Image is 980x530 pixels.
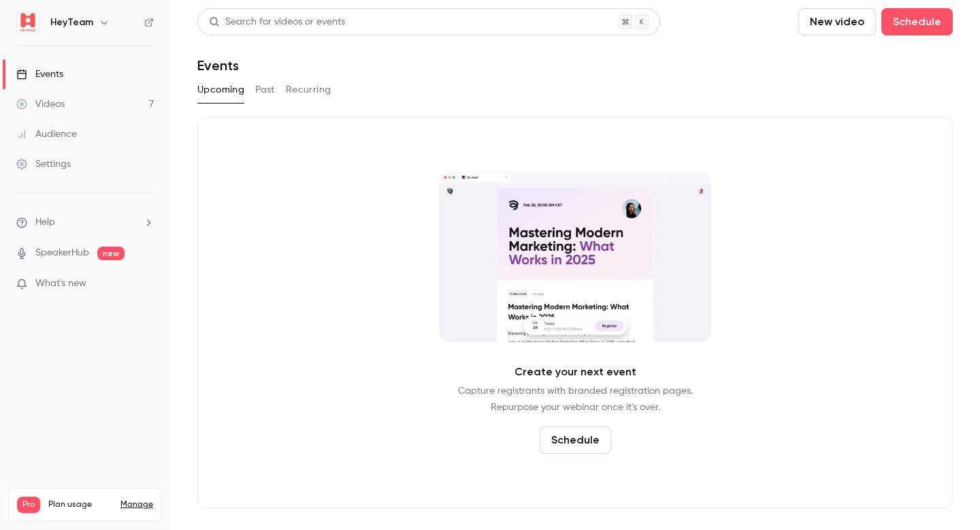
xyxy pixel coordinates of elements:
[16,157,71,171] div: Settings
[255,79,275,101] button: Past
[540,426,611,454] button: Schedule
[16,97,65,111] div: Videos
[16,67,63,81] div: Events
[50,16,93,29] h6: HeyTeam
[197,57,239,74] h1: Events
[881,8,953,35] button: Schedule
[17,12,39,33] img: HeyTeam
[35,246,89,260] a: SpeakerHub
[798,8,876,35] button: New video
[120,499,153,510] a: Manage
[197,79,244,101] button: Upcoming
[97,247,125,260] span: new
[16,127,77,141] div: Audience
[16,215,154,230] li: help-dropdown-opener
[458,383,693,416] p: Capture registrants with branded registration pages. Repurpose your webinar once it's over.
[514,364,636,380] p: Create your next event
[17,497,40,513] span: Pro
[209,15,345,29] div: Search for videos or events
[286,79,331,101] button: Recurring
[35,277,86,291] span: What's new
[35,215,55,230] span: Help
[48,499,112,510] span: Plan usage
